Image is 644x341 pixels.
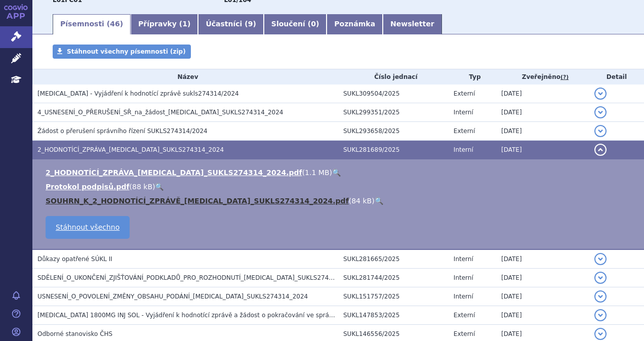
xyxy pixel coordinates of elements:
[46,183,130,191] a: Protokol podpisů.pdf
[67,48,186,55] span: Stáhnout všechny písemnosti (zip)
[46,182,634,192] li: ( )
[182,20,187,28] span: 1
[454,90,475,97] span: Externí
[338,103,449,122] td: SUKL299351/2025
[454,312,475,319] span: Externí
[338,141,449,159] td: SUKL281689/2025
[589,69,644,84] th: Detail
[496,249,589,269] td: [DATE]
[338,69,449,84] th: Číslo jednací
[53,45,191,59] a: Stáhnout všechny písemnosti (zip)
[37,255,112,263] span: Důkazy opatřené SÚKL II
[496,306,589,325] td: [DATE]
[53,14,131,34] a: Písemnosti (46)
[454,109,473,116] span: Interní
[375,197,383,205] a: 🔍
[496,122,589,141] td: [DATE]
[594,144,607,156] button: detail
[351,197,372,205] span: 84 kB
[305,168,329,177] span: 1.1 MB
[46,167,634,178] li: ( )
[338,84,449,103] td: SUKL309504/2025
[594,328,607,340] button: detail
[248,20,253,28] span: 9
[131,14,198,34] a: Přípravky (1)
[155,183,164,191] a: 🔍
[198,14,263,34] a: Účastníci (9)
[496,69,589,84] th: Zveřejněno
[46,168,302,177] a: 2_HODNOTÍCÍ_ZPRÁVA_[MEDICAL_DATA]_SUKLS274314_2024.pdf
[496,269,589,287] td: [DATE]
[110,20,119,28] span: 46
[327,14,383,34] a: Poznámka
[338,287,449,306] td: SUKL151757/2025
[449,69,496,84] th: Typ
[32,69,338,84] th: Název
[46,197,349,205] a: SOUHRN_K_2_HODNOTÍCÍ_ZPRÁVĚ_[MEDICAL_DATA]_SUKLS274314_2024.pdf
[454,330,475,337] span: Externí
[37,109,283,116] span: 4_USNESENÍ_O_PŘERUŠENÍ_SŘ_na_žádost_DARZALEX_SUKLS274314_2024
[37,146,224,153] span: 2_HODNOTÍCÍ_ZPRÁVA_DARZALEX_SUKLS274314_2024
[560,74,569,81] abbr: (?)
[46,196,634,206] li: ( )
[454,274,473,281] span: Interní
[37,274,359,281] span: SDĚLENÍ_O_UKONČENÍ_ZJIŠŤOVÁNÍ_PODKLADŮ_PRO_ROZHODNUTÍ_DARZALEX_SUKLS274314_2024
[338,249,449,269] td: SUKL281665/2025
[37,90,239,97] span: DARZALEX - Vyjádření k hodnotící zprávě sukls274314/2024
[37,127,208,135] span: Žádost o přerušení správního řízení SUKLS274314/2024
[594,290,607,303] button: detail
[594,272,607,284] button: detail
[332,168,341,177] a: 🔍
[37,293,308,300] span: USNESENÍ_O_POVOLENÍ_ZMĚNY_OBSAHU_PODÁNÍ_DARZALEX_SUKLS274314_2024
[594,309,607,321] button: detail
[37,330,112,337] span: Odborné stanovisko ČHS
[454,127,475,135] span: Externí
[594,106,607,118] button: detail
[46,216,130,239] a: Stáhnout všechno
[496,84,589,103] td: [DATE]
[311,20,316,28] span: 0
[383,14,442,34] a: Newsletter
[132,183,152,191] span: 88 kB
[338,306,449,325] td: SUKL147853/2025
[594,253,607,265] button: detail
[338,122,449,141] td: SUKL293658/2025
[594,125,607,137] button: detail
[338,269,449,287] td: SUKL281744/2025
[264,14,327,34] a: Sloučení (0)
[454,146,473,153] span: Interní
[496,287,589,306] td: [DATE]
[454,255,473,263] span: Interní
[496,103,589,122] td: [DATE]
[454,293,473,300] span: Interní
[594,88,607,100] button: detail
[496,141,589,159] td: [DATE]
[37,312,498,319] span: DARZALEX 1800MG INJ SOL - Vyjádření k hodnotící zprávě a žádost o pokračování ve správním řízení ...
